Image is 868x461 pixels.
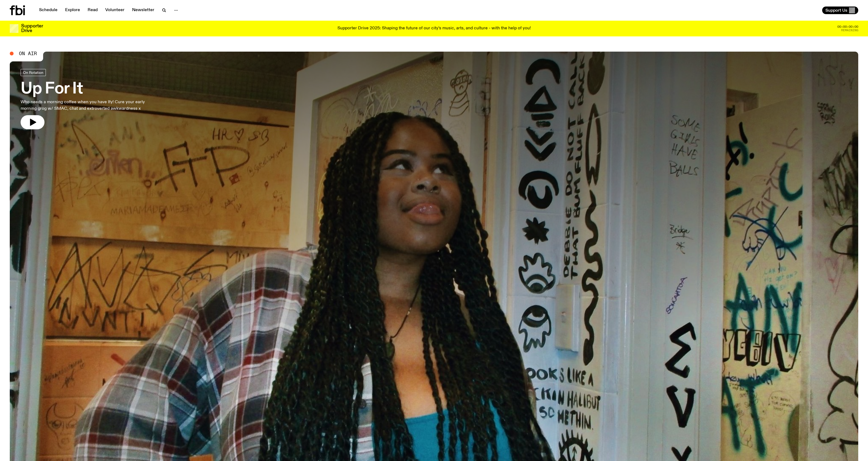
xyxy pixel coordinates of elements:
[36,7,61,14] a: Schedule
[102,7,128,14] a: Volunteer
[62,7,83,14] a: Explore
[129,7,158,14] a: Newsletter
[21,24,43,33] h3: Supporter Drive
[23,70,43,74] span: On Rotation
[21,69,159,129] a: Up For ItWho needs a morning coffee when you have Ify! Cure your early morning grog w/ SMAC, chat...
[21,81,159,97] h3: Up For It
[825,8,847,13] span: Support Us
[84,7,101,14] a: Read
[822,7,858,14] button: Support Us
[19,51,37,56] span: On Air
[21,69,46,76] a: On Rotation
[841,29,858,32] span: Remaining
[837,25,858,28] span: 00:00:00:00
[337,26,531,31] p: Supporter Drive 2025: Shaping the future of our city’s music, arts, and culture - with the help o...
[21,99,159,112] p: Who needs a morning coffee when you have Ify! Cure your early morning grog w/ SMAC, chat and extr...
